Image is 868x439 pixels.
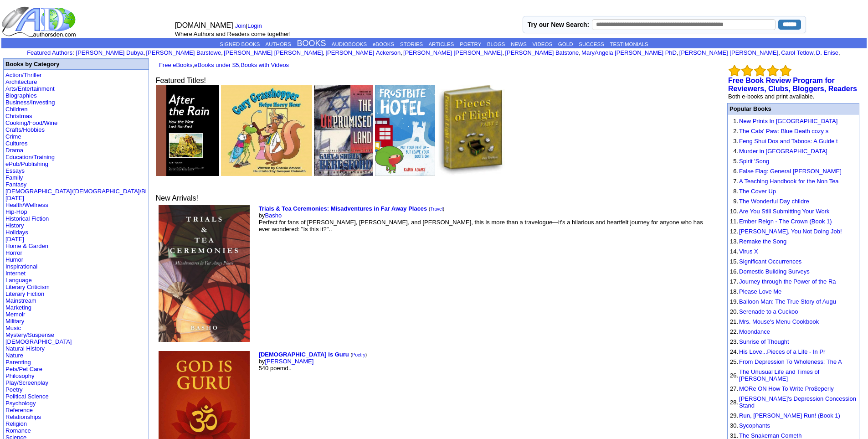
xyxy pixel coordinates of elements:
a: [PERSON_NAME] Ackerson [325,49,401,56]
a: Remake the Song [739,238,786,245]
font: 16. [730,268,738,275]
img: shim.gif [730,166,730,167]
font: 29. [730,412,738,419]
font: i [504,51,505,56]
a: Free Book Review Program for Reviewers, Clubs, Bloggers, Readers [728,77,857,93]
a: Literary Fiction [5,290,44,297]
img: 7243.jpg [156,85,220,176]
a: D. Enise [816,49,838,56]
a: Hip-Hop [5,208,27,215]
a: From Depression To Wholeness: The A [739,358,842,365]
a: Business/Investing [5,99,55,106]
font: 24. [730,348,738,355]
img: shim.gif [730,411,730,411]
a: Memoir [5,311,25,318]
a: [PERSON_NAME] Batstone [505,49,579,56]
a: Virus X [739,248,758,255]
a: Are You Still Submitting Your Work [739,208,830,215]
a: His Love...Pieces of a Life - In Pr [739,348,825,355]
a: Free Download - Corruption and Crime [156,170,220,177]
img: shim.gif [730,207,730,207]
img: shim.gif [730,277,730,277]
a: Run, [PERSON_NAME] Run! (Book 1) [739,412,840,419]
a: Mystery/Suspense [5,331,54,338]
a: Literary Criticism [5,284,50,290]
a: Internet [5,270,26,277]
a: SIGNED BOOKS [220,41,260,47]
a: Feng Shui Dos and Taboos: A Guide t [739,138,838,145]
a: SUCCESS [579,41,604,47]
a: Free eBooks [159,62,193,68]
a: [PERSON_NAME]'s Depression Concession Stand [739,395,856,409]
a: Sunrise of Thought [739,338,789,345]
a: New Prints In [GEOGRAPHIC_DATA] [739,118,837,124]
font: 14. [730,248,738,255]
a: [DEMOGRAPHIC_DATA] Is Guru [259,351,349,358]
a: ePub/Publishing [5,160,48,167]
a: The Wonderful Day childre [739,198,809,205]
a: Poetry [5,386,23,393]
img: shim.gif [730,327,730,327]
a: Humor [5,256,23,263]
a: Education/Training [5,154,55,160]
a: Marketing [5,304,31,311]
a: ARTICLES [428,41,454,47]
a: eBooks under $5 [194,62,239,68]
a: Crafts/Hobbies [5,126,45,133]
img: shim.gif [730,196,730,197]
font: 22. [730,328,738,335]
font: | [235,22,265,29]
a: History [5,222,24,229]
a: Journey through the Power of the Ra [739,278,836,285]
font: 7. [733,178,738,185]
a: A Teaching Handbook for the Non Tea [739,178,839,185]
a: GOLD [558,41,573,47]
a: Featured Authors [27,49,72,56]
img: bigemptystars.png [729,65,740,77]
img: bigemptystars.png [780,65,791,77]
a: Spirit 'Song [739,158,769,165]
a: Christmas [5,113,32,119]
font: i [840,51,841,56]
a: Serenade to a Cuckoo [739,308,798,315]
a: Reference [5,407,33,413]
a: Military [5,318,24,325]
img: shim.gif [730,357,730,357]
font: 17. [730,278,738,285]
a: POETRY [460,41,481,47]
font: by 540 poemd.. [259,351,367,372]
a: Architecture [5,78,37,85]
img: 69916.jpg [221,85,312,176]
a: Play/Screenplay [5,379,48,386]
font: 10. [730,208,738,215]
a: Moondance [739,328,770,335]
font: 27. [730,385,738,392]
img: 4062.jpg [437,85,506,176]
a: Historical Fiction [5,215,49,222]
font: 31. [730,432,738,439]
img: bigemptystars.png [741,65,753,77]
a: eBOOKS [373,41,394,47]
font: 25. [730,358,738,365]
font: 20. [730,308,738,315]
font: i [580,51,581,56]
a: False Flag: General [PERSON_NAME] [739,168,842,175]
font: [DOMAIN_NAME] [175,21,233,29]
font: 9. [733,198,738,205]
img: shim.gif [730,317,730,317]
a: Holidays [5,229,28,236]
a: Cooking/Food/Wine [5,119,57,126]
a: Inspirational [5,263,37,270]
a: [PERSON_NAME] [PERSON_NAME] [224,49,323,56]
font: 6. [733,168,738,175]
a: Trials & Tea Ceremonies: Misadventures in Far Away Places [259,205,427,212]
a: Ember Reign - The Crown (Book 1) [739,218,832,225]
img: shim.gif [730,394,730,394]
a: Sycophants [739,422,770,429]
